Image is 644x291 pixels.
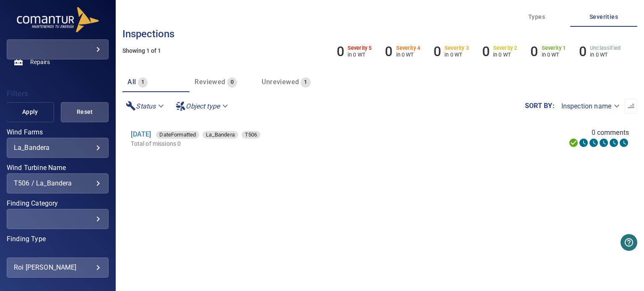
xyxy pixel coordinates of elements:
span: T506 [241,131,261,139]
div: La_Bandera [203,131,238,139]
li: Severity 1 [530,44,566,59]
img: comanturinver-logo [16,7,100,33]
div: Wind Turbine Name [7,173,109,193]
h3: Inspections [122,28,637,39]
div: Wind Farms [7,138,109,158]
span: Apply [17,107,44,117]
div: T506 [241,131,261,139]
span: DateFormatted [156,131,199,139]
p: in 0 WT [590,52,621,58]
label: Sort by : [525,103,555,109]
span: Types [508,12,565,22]
div: T506 / La_Bandera [14,179,101,187]
h5: Showing 1 of 1 [122,48,637,54]
h6: 0 [434,44,441,59]
span: Reviewed [195,78,225,86]
div: Roi [PERSON_NAME] [14,261,101,274]
label: Finding Type [7,236,109,242]
svg: ML Processing 0% [599,138,609,148]
p: in 0 WT [542,52,566,58]
div: Status [122,99,169,113]
span: 1 [138,77,148,87]
h6: Severity 4 [396,45,421,51]
span: Repairs [30,58,50,66]
p: in 0 WT [444,52,469,58]
h4: Filters [7,90,109,98]
li: Severity Unclassified [579,44,621,59]
button: Apply [6,102,54,122]
span: 0 comments [592,128,629,138]
div: La_Bandera [14,144,101,152]
li: Severity 2 [482,44,517,59]
h6: Severity 3 [444,45,469,51]
p: in 0 WT [348,52,372,58]
p: in 0 WT [493,52,517,58]
a: repairs noActive [7,52,109,72]
label: Wind Farms [7,129,109,136]
h6: 0 [530,44,538,59]
li: Severity 3 [434,44,469,59]
h6: Severity 1 [542,45,566,51]
div: Finding Category [7,209,109,229]
li: Severity 5 [337,44,372,59]
div: DateFormatted [156,131,199,139]
h6: Unclassified [590,45,621,51]
h6: 0 [385,44,392,59]
button: Reset [61,102,109,122]
span: All [127,78,136,86]
a: [DATE] [131,130,151,138]
span: Reset [71,107,98,117]
label: Finding Category [7,200,109,207]
svg: Matching 0% [609,138,619,148]
div: comanturinver [7,39,109,59]
h6: 0 [337,44,344,59]
span: Unreviewed [262,78,299,86]
p: in 0 WT [396,52,421,58]
li: Severity 4 [385,44,420,59]
div: Object type [172,99,233,113]
span: 1 [301,77,310,87]
svg: Data Formatted 0% [579,138,589,148]
h6: Severity 2 [493,45,517,51]
svg: Uploading 100% [569,138,579,148]
label: Wind Turbine Name [7,165,109,171]
span: 0 [227,77,237,87]
h6: Severity 5 [348,45,372,51]
span: Severities [575,12,632,22]
em: Object type [186,102,220,110]
span: La_Bandera [203,131,238,139]
em: Status [136,102,156,110]
h6: 0 [579,44,587,59]
p: Total of missions 0 [131,139,415,148]
h6: 0 [482,44,490,59]
svg: Classification 0% [619,138,629,148]
button: Sort list from oldest to newest [625,99,637,113]
svg: Selecting 0% [589,138,599,148]
div: Inspection name [555,99,625,113]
